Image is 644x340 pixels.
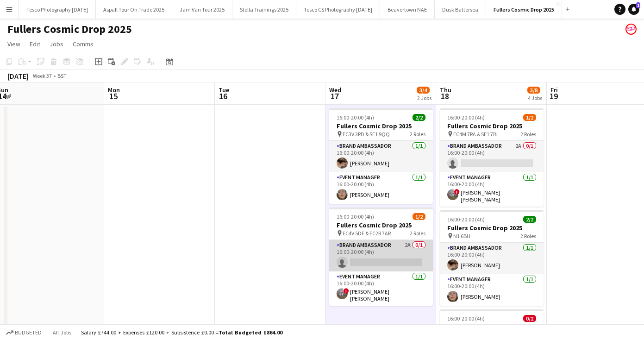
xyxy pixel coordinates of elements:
[440,108,544,207] app-job-card: 16:00-20:00 (4h)1/2Fullers Cosmic Drop 2025 EC4M 7RA & SE1 7BL2 RolesBrand Ambassador2A0/116:00-2...
[440,141,544,172] app-card-role: Brand Ambassador2A0/116:00-20:00 (4h)
[31,72,54,79] span: Week 37
[453,233,470,239] span: N1 6BU
[81,329,282,336] div: Salary £744.00 + Expenses £120.00 + Subsistence £0.00 =
[523,216,536,223] span: 2/2
[440,243,544,274] app-card-role: Brand Ambassador1/116:00-20:00 (4h)[PERSON_NAME]
[51,329,73,336] span: All jobs
[96,0,172,19] button: Aspall Tour On Trade 2025
[329,86,341,94] span: Wed
[7,40,20,48] span: View
[520,131,536,138] span: 2 Roles
[440,210,544,306] app-job-card: 16:00-20:00 (4h)2/2Fullers Cosmic Drop 2025 N1 6BU2 RolesBrand Ambassador1/116:00-20:00 (4h)[PERS...
[628,4,639,15] a: 1
[344,288,349,294] span: !
[232,0,296,19] button: Stella Trainings 2025
[440,86,451,94] span: Thu
[329,240,433,271] app-card-role: Brand Ambassador2A0/116:00-20:00 (4h)
[329,108,433,204] app-job-card: 16:00-20:00 (4h)2/2Fullers Cosmic Drop 2025 EC3V 3PD & SE1 9QQ2 RolesBrand Ambassador1/116:00-20:...
[438,91,451,101] span: 18
[440,122,544,130] h3: Fullers Cosmic Drop 2025
[329,172,433,204] app-card-role: Event Manager1/116:00-20:00 (4h)[PERSON_NAME]
[527,87,540,94] span: 3/8
[447,114,485,121] span: 16:00-20:00 (4h)
[520,233,536,239] span: 2 Roles
[528,94,542,101] div: 4 Jobs
[486,0,562,19] button: Fullers Cosmic Drop 2025
[380,0,435,19] button: Beavertown NAE
[523,114,536,121] span: 1/2
[337,114,374,121] span: 16:00-20:00 (4h)
[26,38,44,50] a: Edit
[50,40,63,48] span: Jobs
[329,271,433,306] app-card-role: Event Manager1/116:00-20:00 (4h)![PERSON_NAME] [PERSON_NAME]
[413,213,425,220] span: 1/2
[417,94,431,101] div: 2 Jobs
[5,327,43,338] button: Budgeted
[454,189,460,195] span: !
[447,315,485,322] span: 16:00-20:00 (4h)
[19,0,96,19] button: Tesco Photography [DATE]
[435,0,486,19] button: Dusk Battersea
[410,131,425,138] span: 2 Roles
[636,2,640,8] span: 1
[296,0,380,19] button: Tesco CS Photography [DATE]
[4,38,24,50] a: View
[440,224,544,232] h3: Fullers Cosmic Drop 2025
[549,91,558,101] span: 19
[343,230,391,237] span: EC4V 5DE & EC2R 7AR
[417,87,430,94] span: 3/4
[7,71,29,81] div: [DATE]
[217,91,229,101] span: 16
[625,24,637,35] app-user-avatar: Soozy Peters
[523,315,536,322] span: 0/2
[440,274,544,306] app-card-role: Event Manager1/116:00-20:00 (4h)[PERSON_NAME]
[172,0,232,19] button: Jam Van Tour 2025
[440,323,544,331] h3: Fullers Cosmic Drop 2025
[7,22,132,36] h1: Fullers Cosmic Drop 2025
[413,114,425,121] span: 2/2
[69,38,97,50] a: Comms
[329,221,433,229] h3: Fullers Cosmic Drop 2025
[329,141,433,172] app-card-role: Brand Ambassador1/116:00-20:00 (4h)[PERSON_NAME]
[337,213,374,220] span: 16:00-20:00 (4h)
[440,172,544,207] app-card-role: Event Manager1/116:00-20:00 (4h)![PERSON_NAME] [PERSON_NAME]
[550,86,558,94] span: Fri
[46,38,67,50] a: Jobs
[106,91,120,101] span: 15
[447,216,485,223] span: 16:00-20:00 (4h)
[410,230,425,237] span: 2 Roles
[57,72,67,79] div: BST
[328,91,341,101] span: 17
[329,122,433,130] h3: Fullers Cosmic Drop 2025
[219,329,282,336] span: Total Budgeted £864.00
[30,40,40,48] span: Edit
[15,329,42,336] span: Budgeted
[73,40,94,48] span: Comms
[219,86,229,94] span: Tue
[329,208,433,306] app-job-card: 16:00-20:00 (4h)1/2Fullers Cosmic Drop 2025 EC4V 5DE & EC2R 7AR2 RolesBrand Ambassador2A0/116:00-...
[108,86,120,94] span: Mon
[343,131,390,138] span: EC3V 3PD & SE1 9QQ
[453,131,499,138] span: EC4M 7RA & SE1 7BL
